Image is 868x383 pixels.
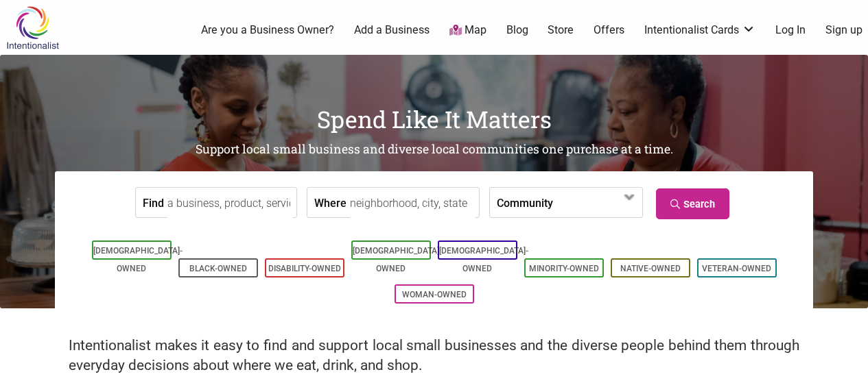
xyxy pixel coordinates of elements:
a: Native-Owned [620,264,681,273]
a: Offers [594,23,624,38]
label: Find [143,188,164,217]
label: Community [497,188,553,217]
a: Black-Owned [189,264,247,273]
input: neighborhood, city, state [350,188,476,219]
a: Blog [506,23,528,38]
a: Log In [775,23,806,38]
input: a business, product, service [167,188,293,219]
a: [DEMOGRAPHIC_DATA]-Owned [353,246,442,273]
a: Sign up [825,23,863,38]
a: Add a Business [354,23,430,38]
a: Intentionalist Cards [644,23,755,38]
a: Are you a Business Owner? [201,23,334,38]
label: Where [314,188,347,217]
a: [DEMOGRAPHIC_DATA]-Owned [439,246,528,273]
a: [DEMOGRAPHIC_DATA]-Owned [93,246,183,273]
a: Search [656,188,729,219]
a: Woman-Owned [402,290,467,299]
a: Veteran-Owned [702,264,771,273]
a: Store [548,23,574,38]
a: Disability-Owned [268,264,341,273]
a: Map [449,23,486,38]
a: Minority-Owned [529,264,599,273]
h2: Intentionalist makes it easy to find and support local small businesses and the diverse people be... [69,336,799,375]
